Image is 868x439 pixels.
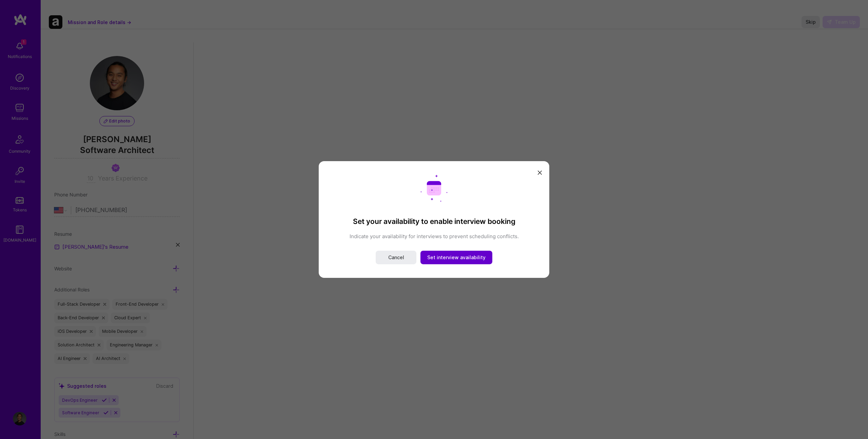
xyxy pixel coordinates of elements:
p: Indicate your availability for interviews to prevent scheduling conflicts. [332,233,536,240]
div: modal [319,161,549,278]
span: Cancel [388,254,404,261]
img: Calendar [420,175,448,202]
h3: Set your availability to enable interview booking [332,217,536,226]
button: Set interview availability [420,251,492,264]
span: Set interview availability [427,254,486,261]
button: Cancel [376,251,416,264]
i: icon Close [538,171,542,175]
